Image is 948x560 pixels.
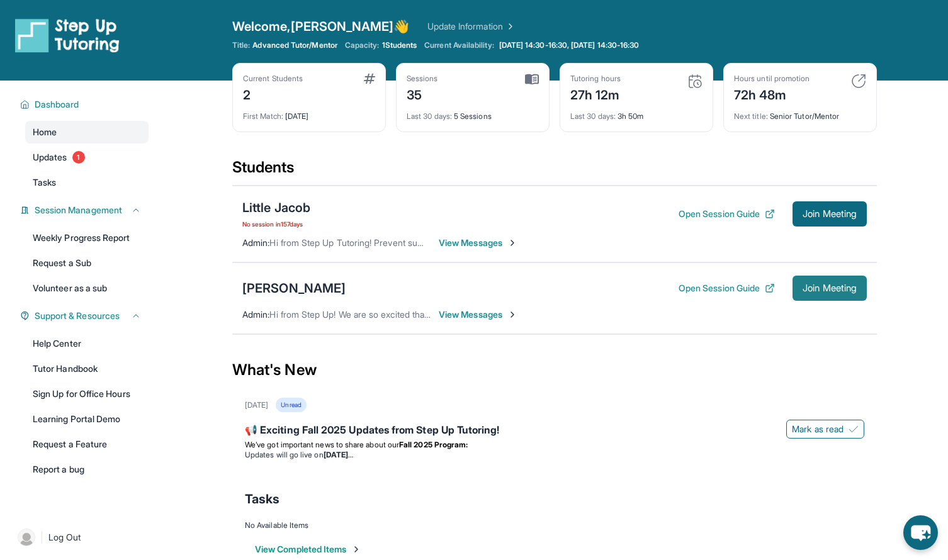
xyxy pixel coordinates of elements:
[25,332,149,355] a: Help Center
[793,276,867,301] button: Join Meeting
[25,458,149,481] a: Report a bug
[232,18,410,35] span: Welcome, [PERSON_NAME] 👋
[13,524,149,551] a: |Log Out
[25,252,149,274] a: Request a Sub
[232,40,250,50] span: Title:
[245,400,268,410] div: [DATE]
[35,310,120,322] span: Support & Resources
[72,151,85,164] span: 1
[803,210,857,218] span: Join Meeting
[242,309,269,320] span: Admin :
[30,204,141,216] button: Session Management
[570,74,621,84] div: Tutoring hours
[497,40,642,50] a: [DATE] 14:30-16:30, [DATE] 14:30-16:30
[439,237,517,249] span: View Messages
[242,237,269,248] span: Admin :
[35,98,79,111] span: Dashboard
[407,84,438,104] div: 35
[15,18,120,53] img: logo
[407,111,452,121] span: Last 30 days :
[407,104,539,121] div: 5 Sessions
[48,531,81,544] span: Log Out
[245,450,864,460] li: Updates will go live on
[25,121,149,143] a: Home
[35,204,122,216] span: Session Management
[30,310,141,322] button: Support & Resources
[503,20,516,33] img: Chevron Right
[679,208,775,220] button: Open Session Guide
[25,357,149,380] a: Tutor Handbook
[792,423,844,435] span: Mark as read
[525,74,539,85] img: card
[25,433,149,456] a: Request a Feature
[803,284,857,292] span: Join Meeting
[232,342,877,398] div: What's New
[245,490,279,508] span: Tasks
[427,20,516,33] a: Update Information
[407,74,438,84] div: Sessions
[734,84,810,104] div: 72h 48m
[242,219,310,229] span: No session in 157 days
[507,310,517,320] img: Chevron-Right
[245,440,399,449] span: We’ve got important news to share about our
[40,530,43,545] span: |
[232,157,877,185] div: Students
[276,398,306,412] div: Unread
[439,308,517,321] span: View Messages
[345,40,380,50] span: Capacity:
[25,171,149,194] a: Tasks
[734,104,866,121] div: Senior Tutor/Mentor
[849,424,859,434] img: Mark as read
[25,408,149,430] a: Learning Portal Demo
[243,74,303,84] div: Current Students
[245,422,864,440] div: 📢 Exciting Fall 2025 Updates from Step Up Tutoring!
[30,98,141,111] button: Dashboard
[570,111,616,121] span: Last 30 days :
[903,515,938,550] button: chat-button
[786,420,864,439] button: Mark as read
[255,543,361,556] button: View Completed Items
[793,201,867,227] button: Join Meeting
[507,238,517,248] img: Chevron-Right
[33,176,56,189] span: Tasks
[324,450,353,459] strong: [DATE]
[242,199,310,216] div: Little Jacob
[25,146,149,169] a: Updates1
[33,151,67,164] span: Updates
[424,40,494,50] span: Current Availability:
[382,40,417,50] span: 1 Students
[687,74,703,89] img: card
[33,126,57,138] span: Home
[364,74,375,84] img: card
[25,277,149,300] a: Volunteer as a sub
[570,84,621,104] div: 27h 12m
[25,227,149,249] a: Weekly Progress Report
[18,529,35,546] img: user-img
[242,279,346,297] div: [PERSON_NAME]
[399,440,468,449] strong: Fall 2025 Program:
[25,383,149,405] a: Sign Up for Office Hours
[570,104,703,121] div: 3h 50m
[734,111,768,121] span: Next title :
[851,74,866,89] img: card
[734,74,810,84] div: Hours until promotion
[499,40,640,50] span: [DATE] 14:30-16:30, [DATE] 14:30-16:30
[243,84,303,104] div: 2
[243,104,375,121] div: [DATE]
[245,520,864,530] div: No Available Items
[252,40,337,50] span: Advanced Tutor/Mentor
[679,282,775,294] button: Open Session Guide
[243,111,283,121] span: First Match :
